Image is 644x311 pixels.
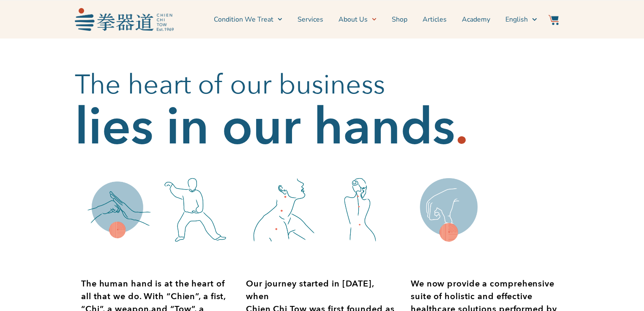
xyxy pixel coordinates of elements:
[178,9,537,30] nav: Menu
[548,15,559,25] img: Website Icon-03
[75,110,455,144] h2: lies in our hands
[338,9,377,30] a: About Us
[505,9,537,30] a: Switch to English
[75,68,569,102] h2: The heart of our business
[214,9,282,30] a: Condition We Treat
[297,9,323,30] a: Services
[462,9,490,30] a: Academy
[505,14,528,25] span: English
[455,110,468,144] h2: .
[423,9,447,30] a: Articles
[392,9,407,30] a: Shop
